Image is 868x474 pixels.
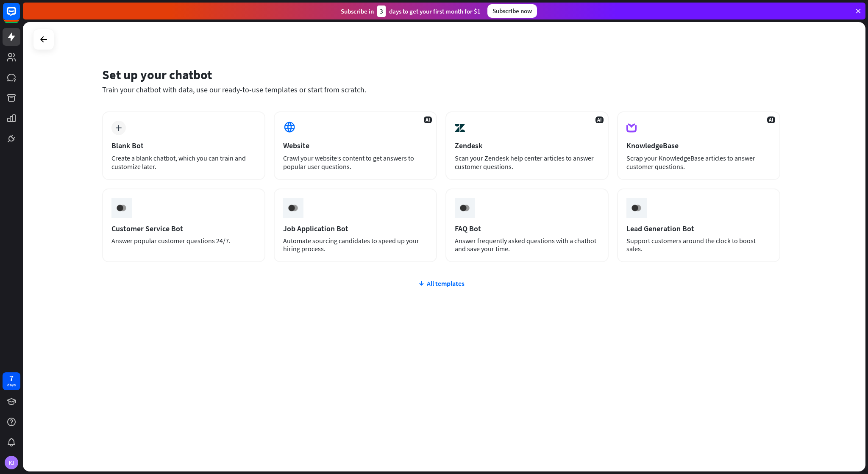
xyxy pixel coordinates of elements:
a: 7 days [3,372,20,390]
div: 3 [377,6,386,17]
div: days [7,382,16,388]
div: KJ [5,456,18,469]
div: 7 [9,374,14,382]
div: Subscribe in days to get your first month for $1 [341,6,481,17]
div: Subscribe now [487,4,537,18]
